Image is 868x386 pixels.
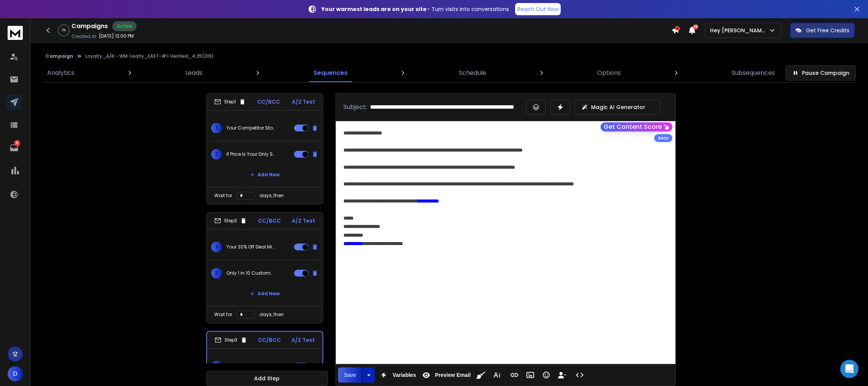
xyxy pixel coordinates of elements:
[211,242,222,252] span: 1
[43,64,79,82] a: Analytics
[539,367,553,383] button: Emoticons
[597,68,621,78] p: Options
[517,5,558,13] p: Reach Out Now
[214,98,246,105] div: Step 1
[226,125,275,131] p: Your Competitor Stopped Discounting and Grew Faster.
[71,33,97,40] p: Created At:
[376,367,417,383] button: Variables
[85,53,214,59] p: Loyalty_A/B - WM-Leafly_EAST-#1-Verified_4.25(319)
[523,367,538,383] button: Insert Image (⌘P)
[257,98,280,106] p: CC/BCC
[490,367,504,383] button: More Text
[226,151,275,157] p: If Price Is Your Only Strategy—You’re Already Losing.
[212,361,222,372] span: 1
[259,312,284,318] p: days, then
[8,26,23,40] img: logo
[14,140,20,146] p: 8
[258,336,281,344] p: CC/BCC
[227,363,275,369] p: Every Deal You Offer Trains Customers to Wait for the Next One.
[459,68,486,78] p: Schedule
[433,372,472,378] span: Preview Email
[292,217,315,225] p: A/Z Test
[593,64,625,82] a: Options
[591,103,645,111] p: Magic AI Generator
[309,64,352,82] a: Sequences
[112,21,136,31] div: Active
[292,98,315,106] p: A/Z Test
[99,33,134,39] p: [DATE] 12:00 PM
[71,22,108,31] h1: Campaigns
[47,68,74,78] p: Analytics
[214,312,232,318] p: Wait for
[710,27,768,34] p: Hey [PERSON_NAME]
[62,28,66,33] p: 0 %
[474,367,488,383] button: Clean HTML
[214,217,247,224] div: Step 2
[8,366,23,381] button: D
[454,64,491,82] a: Schedule
[321,5,509,13] p: – Turn visits into conversations
[244,286,286,301] button: Add New
[206,212,323,323] li: Step2CC/BCCA/Z Test1Your 20% Off Deal Might Be the Most Expensive Mistake You’re Making.2Only 1 i...
[515,3,561,15] a: Reach Out Now
[211,123,222,133] span: 1
[419,367,472,383] button: Preview Email
[693,24,698,30] span: 38
[732,68,775,78] p: Subsequences
[259,193,284,199] p: days, then
[291,336,315,344] p: A/Z Test
[46,53,73,59] button: Campaign
[806,27,849,34] p: Get Free Credits
[215,337,247,343] div: Step 3
[226,244,275,250] p: Your 20% Off Deal Might Be the Most Expensive Mistake You’re Making.
[338,367,362,383] button: Save
[211,149,222,160] span: 2
[206,93,323,204] li: Step1CC/BCCA/Z Test1Your Competitor Stopped Discounting and Grew Faster.2If Price Is Your Only St...
[840,360,859,378] div: Open Intercom Messenger
[343,103,367,112] p: Subject:
[226,270,275,276] p: Only 1 in 10 Customers Come Back—Let’s Fix That.
[6,140,22,155] a: 8
[601,122,672,131] button: Get Content Score
[727,64,779,82] a: Subsequences
[555,367,569,383] button: Insert Unsubscribe Link
[575,100,660,115] button: Magic AI Generator
[313,68,348,78] p: Sequences
[206,371,328,386] button: Add Step
[211,268,222,278] span: 2
[790,23,855,38] button: Get Free Credits
[321,5,427,13] strong: Your warmest leads are on your site
[654,134,672,142] div: Beta
[185,68,202,78] p: Leads
[572,367,587,383] button: Code View
[244,167,286,182] button: Add New
[391,372,417,378] span: Variables
[258,217,281,225] p: CC/BCC
[214,193,232,199] p: Wait for
[507,367,522,383] button: Insert Link (⌘K)
[786,65,856,81] button: Pause Campaign
[181,64,207,82] a: Leads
